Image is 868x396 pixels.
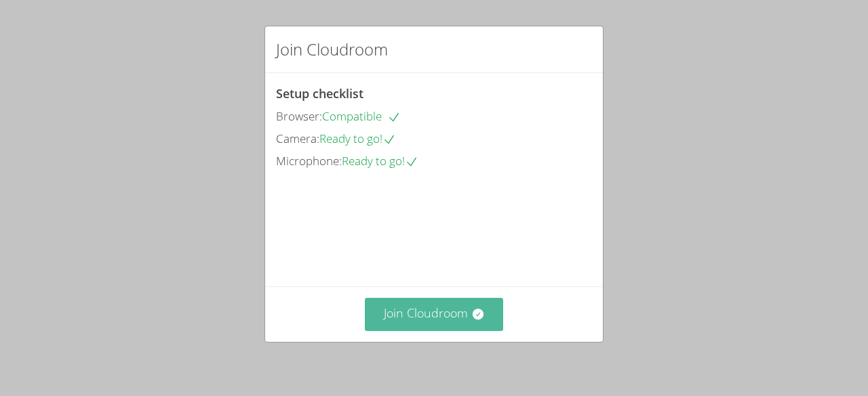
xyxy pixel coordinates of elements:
span: Ready to go! [319,131,396,146]
span: Ready to go! [342,153,418,169]
span: Setup checklist [276,85,363,102]
span: Microphone: [276,153,342,169]
span: Camera: [276,131,319,146]
span: Compatible [322,108,401,124]
h2: Join Cloudroom [276,37,388,62]
button: Join Cloudroom [365,298,504,331]
span: Browser: [276,108,322,124]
